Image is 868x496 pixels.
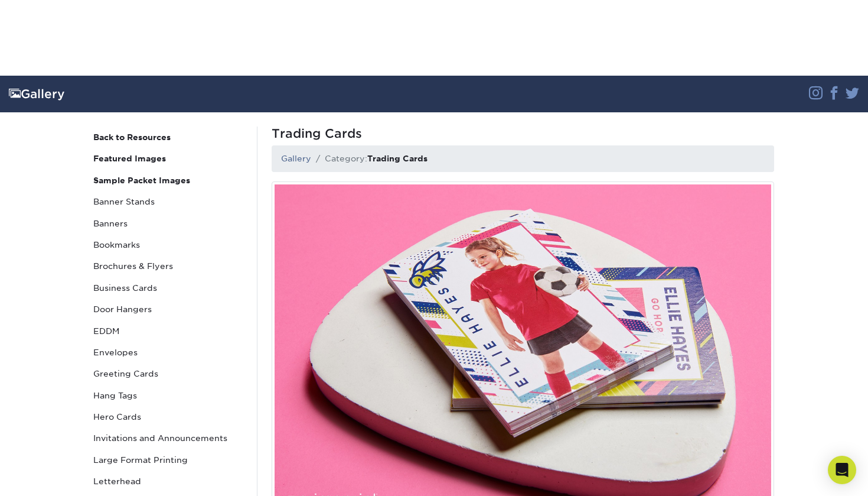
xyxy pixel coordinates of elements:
[89,427,248,449] a: Invitations and Announcements
[89,449,248,471] a: Large Format Printing
[367,154,428,163] strong: Trading Cards
[281,154,311,163] a: Gallery
[89,471,248,492] a: Letterhead
[89,127,248,148] a: Back to Resources
[89,234,248,255] a: Bookmarks
[89,342,248,363] a: Envelopes
[89,363,248,384] a: Greeting Cards
[311,153,428,164] li: Category:
[93,176,190,185] strong: Sample Packet Images
[89,299,248,320] a: Door Hangers
[828,456,856,484] div: Open Intercom Messenger
[89,320,248,342] a: EDDM
[89,170,248,191] a: Sample Packet Images
[93,154,166,163] strong: Featured Images
[89,191,248,212] a: Banner Stands
[89,406,248,427] a: Hero Cards
[89,148,248,169] a: Featured Images
[89,385,248,406] a: Hang Tags
[89,255,248,277] a: Brochures & Flyers
[89,277,248,299] a: Business Cards
[89,213,248,234] a: Banners
[272,127,774,141] h1: Trading Cards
